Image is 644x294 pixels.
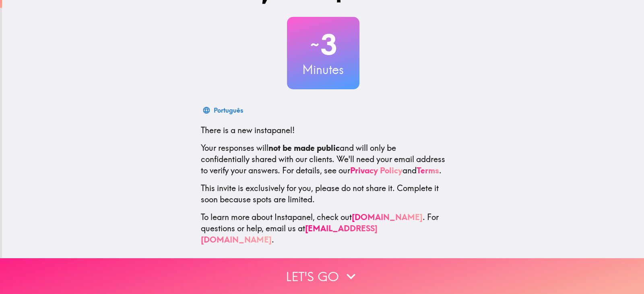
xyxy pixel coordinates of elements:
[214,105,243,116] div: Português
[201,212,446,245] p: To learn more about Instapanel, check out . For questions or help, email us at .
[287,28,359,61] h2: 3
[201,102,246,118] button: Português
[287,61,359,78] h3: Minutes
[352,212,423,222] a: [DOMAIN_NAME]
[309,33,320,57] span: ~
[201,223,378,245] a: [EMAIL_ADDRESS][DOMAIN_NAME]
[268,143,340,153] b: not be made public
[201,125,295,135] span: There is a new instapanel!
[201,142,446,176] p: Your responses will and will only be confidentially shared with our clients. We'll need your emai...
[417,165,439,175] a: Terms
[201,183,446,205] p: This invite is exclusively for you, please do not share it. Complete it soon because spots are li...
[350,165,402,175] a: Privacy Policy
